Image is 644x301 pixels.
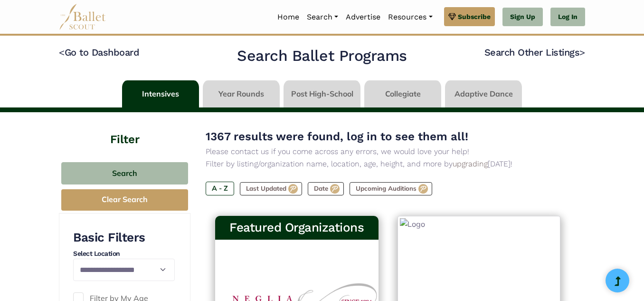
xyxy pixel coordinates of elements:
[342,7,384,27] a: Advertise
[237,46,407,66] h2: Search Ballet Programs
[206,182,234,195] label: A - Z
[362,80,443,107] li: Collegiate
[350,182,432,195] label: Upcoming Auditions
[458,11,491,22] span: Subscribe
[206,146,570,158] p: Please contact us if you come across any errors, we would love your help!
[223,220,371,236] h3: Featured Organizations
[240,182,302,195] label: Last Updated
[59,46,65,58] code: <
[201,80,282,107] li: Year Rounds
[550,8,585,27] a: Log In
[59,47,139,58] a: <Go to Dashboard
[502,8,543,27] a: Sign Up
[308,182,344,195] label: Date
[282,80,362,107] li: Post High-School
[484,47,585,58] a: Search Other Listings>
[453,159,488,168] a: upgrading
[73,249,175,259] h4: Select Location
[61,162,188,184] button: Search
[303,7,342,27] a: Search
[59,112,190,148] h4: Filter
[274,7,303,27] a: Home
[444,7,495,26] a: Subscribe
[443,80,524,107] li: Adaptive Dance
[448,11,456,22] img: gem.svg
[206,158,570,170] p: Filter by listing/organization name, location, age, height, and more by [DATE]!
[73,230,175,246] h3: Basic Filters
[120,80,201,107] li: Intensives
[206,130,468,143] span: 1367 results were found, log in to see them all!
[579,46,585,58] code: >
[384,7,436,27] a: Resources
[61,189,188,211] button: Clear Search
